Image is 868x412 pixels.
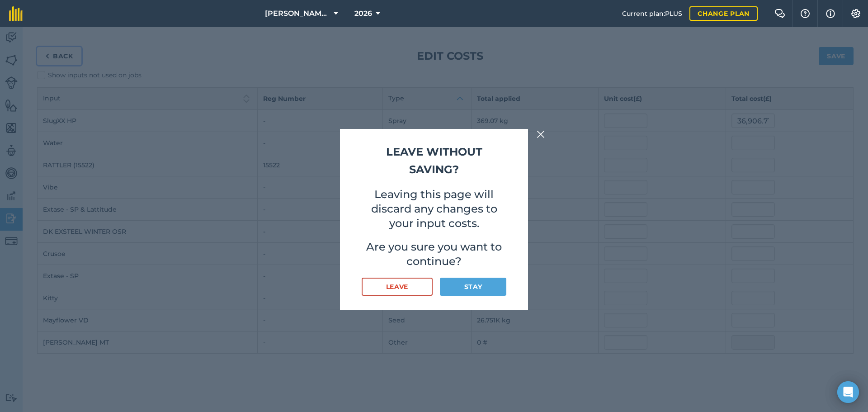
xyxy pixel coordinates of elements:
div: Open Intercom Messenger [837,381,859,403]
button: Stay [440,278,506,296]
img: svg+xml;base64,PHN2ZyB4bWxucz0iaHR0cDovL3d3dy53My5vcmcvMjAwMC9zdmciIHdpZHRoPSIyMiIgaGVpZ2h0PSIzMC... [537,129,545,140]
img: fieldmargin Logo [9,6,23,21]
img: A cog icon [850,9,861,18]
p: Leaving this page will discard any changes to your input costs. [362,187,506,231]
h2: Leave without saving? [362,143,506,178]
span: 2026 [354,8,372,19]
img: svg+xml;base64,PHN2ZyB4bWxucz0iaHR0cDovL3d3dy53My5vcmcvMjAwMC9zdmciIHdpZHRoPSIxNyIgaGVpZ2h0PSIxNy... [826,8,835,19]
span: Current plan : PLUS [622,9,682,19]
img: Two speech bubbles overlapping with the left bubble in the forefront [774,9,785,18]
button: Leave [362,278,433,296]
a: Change plan [689,6,758,21]
p: Are you sure you want to continue? [362,240,506,269]
img: A question mark icon [800,9,811,18]
span: [PERSON_NAME][GEOGRAPHIC_DATA] [265,8,330,19]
